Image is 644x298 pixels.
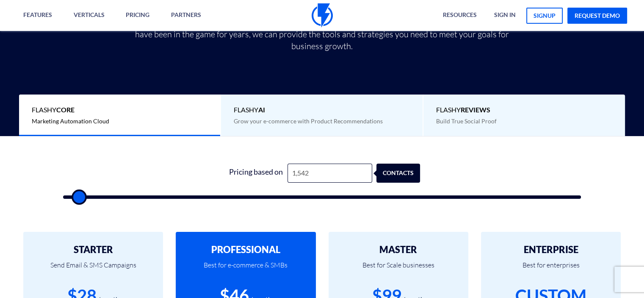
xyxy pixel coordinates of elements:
h2: PROFESSIONAL [188,245,303,255]
span: Flashy [436,105,613,115]
p: Best for e-commerce & SMBs [188,255,303,284]
span: Flashy [234,105,409,115]
p: Flashy has a variety of available plans to fit every type of business. Whether you’re just starti... [132,17,513,52]
b: REVIEWS [461,106,490,114]
h2: ENTERPRISE [494,245,608,255]
p: Send Email & SMS Campaigns [36,255,150,284]
p: Best for enterprises [494,255,608,284]
a: signup [526,8,563,24]
div: contacts [381,164,424,183]
span: Marketing Automation Cloud [32,117,109,125]
span: Build True Social Proof [436,117,497,125]
h2: MASTER [341,245,456,255]
b: AI [258,106,265,114]
h2: STARTER [36,245,150,255]
b: Core [56,106,75,114]
a: request demo [567,8,627,24]
p: Best for Scale businesses [341,255,456,284]
div: Pricing based on [224,164,287,183]
span: Grow your e-commerce with Product Recommendations [234,117,383,125]
span: Flashy [32,105,207,115]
